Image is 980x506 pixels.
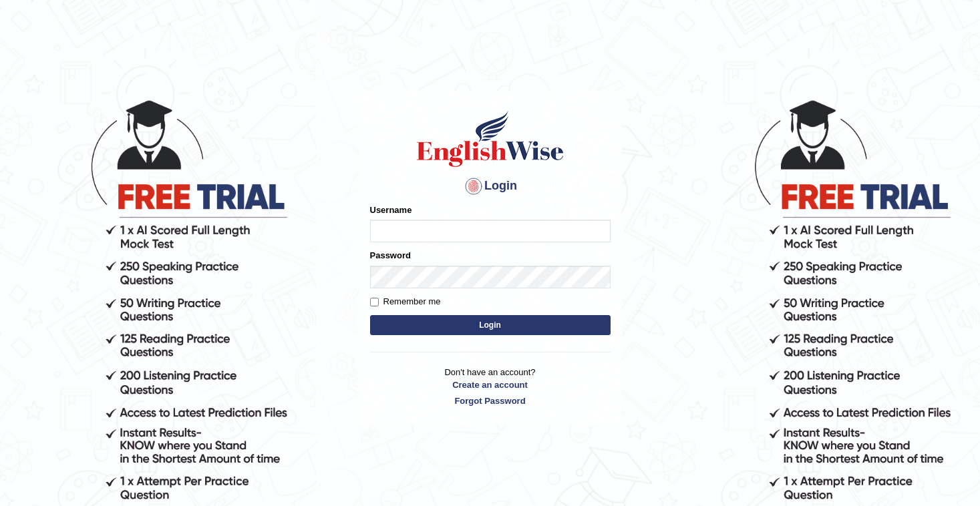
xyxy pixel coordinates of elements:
input: Remember me [370,298,379,306]
a: Create an account [370,378,611,391]
a: Forgot Password [370,395,611,407]
label: Remember me [370,295,441,308]
img: Logo of English Wise sign in for intelligent practice with AI [414,109,566,169]
p: Don't have an account? [370,366,611,407]
button: Login [370,315,611,335]
label: Password [370,249,411,262]
h4: Login [370,176,611,197]
label: Username [370,204,412,216]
